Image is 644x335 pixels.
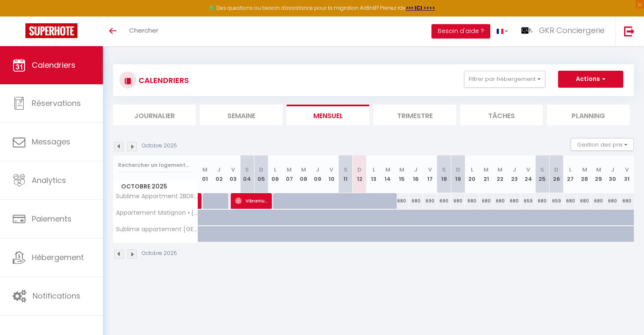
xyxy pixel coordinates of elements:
a: Chercher [123,17,165,46]
li: Semaine [200,105,282,125]
p: Octobre 2025 [142,142,177,150]
li: Tâches [460,105,543,125]
abbr: L [569,166,572,174]
abbr: M [582,166,587,174]
th: 20 [465,155,479,193]
div: 680 [605,193,619,209]
span: Sublime Appartment 2BDR/4P [GEOGRAPHIC_DATA] [115,193,199,199]
abbr: S [245,166,249,174]
abbr: V [329,166,333,174]
span: Réservations [32,98,81,108]
div: 680 [465,193,479,209]
button: Besoin d'aide ? [431,24,490,39]
li: Planning [547,105,630,125]
span: Appartement Matignon • [GEOGRAPHIC_DATA] • Cosy• Clim [115,210,199,216]
div: 680 [535,193,549,209]
th: 27 [564,155,578,193]
span: Messages [32,136,70,147]
span: Sublime appartement [GEOGRAPHIC_DATA] - climatisation, métro [115,226,199,233]
div: 680 [564,193,578,209]
span: GKR Conciergerie [539,25,605,36]
th: 05 [254,155,268,193]
div: 680 [620,193,634,209]
th: 01 [198,155,212,193]
abbr: D [357,166,362,174]
abbr: J [316,166,319,174]
abbr: M [287,166,292,174]
abbr: V [231,166,235,174]
abbr: V [625,166,629,174]
abbr: M [301,166,306,174]
th: 16 [409,155,423,193]
div: 680 [507,193,521,209]
div: 680 [479,193,493,209]
abbr: M [202,166,207,174]
th: 04 [240,155,254,193]
button: Actions [558,71,623,88]
h3: CALENDRIERS [136,71,189,90]
th: 31 [620,155,634,193]
abbr: L [471,166,473,174]
li: Journalier [113,105,196,125]
div: 680 [395,193,409,209]
p: Octobre 2025 [142,249,177,257]
abbr: D [259,166,263,174]
img: Super Booking [25,23,77,38]
li: Mensuel [287,105,369,125]
th: 19 [451,155,465,193]
li: Trimestre [373,105,456,125]
th: 10 [324,155,338,193]
th: 17 [423,155,437,193]
abbr: M [399,166,404,174]
button: Gestion des prix [571,138,634,151]
a: >>> ICI <<<< [406,4,435,11]
div: 680 [451,193,465,209]
abbr: J [414,166,417,174]
th: 15 [395,155,409,193]
span: Vibranium [PERSON_NAME] [235,193,268,209]
span: Hébergement [32,252,84,263]
abbr: S [540,166,544,174]
th: 21 [479,155,493,193]
abbr: M [484,166,489,174]
a: ... GKR Conciergerie [514,17,615,46]
th: 25 [535,155,549,193]
button: Filtrer par hébergement [464,71,545,88]
div: 690 [423,193,437,209]
th: 08 [296,155,310,193]
div: 659 [550,193,564,209]
abbr: V [428,166,432,174]
th: 26 [550,155,564,193]
th: 18 [437,155,451,193]
th: 07 [282,155,296,193]
th: 29 [591,155,605,193]
span: Paiements [32,213,72,224]
span: Analytics [32,175,66,185]
div: 659 [521,193,535,209]
abbr: V [526,166,530,174]
abbr: S [344,166,348,174]
th: 14 [381,155,395,193]
abbr: M [385,166,390,174]
input: Rechercher un logement... [118,158,193,173]
abbr: J [513,166,516,174]
img: logout [624,26,635,36]
span: Calendriers [32,60,75,70]
abbr: L [274,166,276,174]
th: 24 [521,155,535,193]
div: 680 [578,193,591,209]
img: ... [521,24,533,37]
abbr: L [373,166,375,174]
th: 23 [507,155,521,193]
th: 03 [226,155,240,193]
div: 680 [493,193,507,209]
div: 690 [437,193,451,209]
span: Octobre 2025 [113,180,198,193]
th: 06 [268,155,282,193]
abbr: M [596,166,601,174]
th: 02 [212,155,226,193]
th: 13 [367,155,381,193]
th: 28 [578,155,591,193]
th: 11 [339,155,353,193]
